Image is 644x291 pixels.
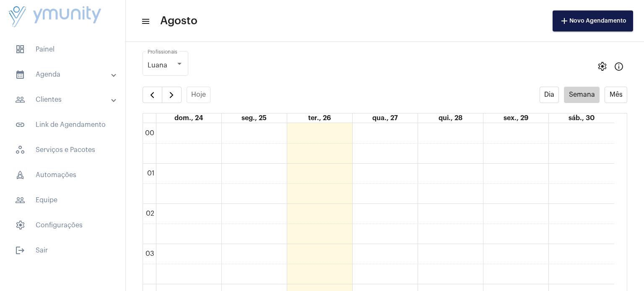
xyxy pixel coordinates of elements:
[15,70,112,80] mat-panel-title: Agenda
[564,87,600,103] button: Semana
[567,113,596,123] a: 30 de agosto de 2025
[15,245,25,255] mat-icon: sidenav icon
[145,170,156,177] div: 01
[437,113,464,123] a: 28 de agosto de 2025
[162,87,182,103] button: Próximo Semana
[614,62,624,72] mat-icon: Info
[371,113,400,123] a: 27 de agosto de 2025
[240,113,268,123] a: 25 de agosto de 2025
[559,18,626,24] span: Novo Agendamento
[143,129,156,137] div: 00
[8,215,117,235] span: Configurações
[306,113,332,123] a: 26 de agosto de 2025
[8,115,117,135] span: Link de Agendamento
[5,90,125,110] mat-expansion-panel-header: sidenav iconClientes
[594,58,610,75] button: settings
[7,4,103,30] img: da4d17c4-93e0-4e87-ea01-5b37ad3a248d.png
[144,210,156,217] div: 02
[15,95,112,105] mat-panel-title: Clientes
[15,170,25,180] span: sidenav icon
[597,62,607,72] span: settings
[15,220,25,230] span: sidenav icon
[8,39,117,59] span: Painel
[8,165,117,185] span: Automações
[187,87,211,103] button: Hoje
[15,195,25,205] mat-icon: sidenav icon
[559,16,569,26] mat-icon: add
[15,44,25,54] span: sidenav icon
[15,95,25,105] mat-icon: sidenav icon
[8,240,117,260] span: Sair
[605,87,627,103] button: Mês
[8,190,117,210] span: Equipe
[540,87,559,103] button: Dia
[15,70,25,80] mat-icon: sidenav icon
[143,87,162,103] button: Semana Anterior
[160,14,197,28] span: Agosto
[610,58,627,75] button: Info
[5,64,125,85] mat-expansion-panel-header: sidenav iconAgenda
[15,120,25,130] mat-icon: sidenav icon
[15,145,25,155] span: sidenav icon
[173,113,205,123] a: 24 de agosto de 2025
[502,113,530,123] a: 29 de agosto de 2025
[553,10,633,31] button: Novo Agendamento
[141,16,149,26] mat-icon: sidenav icon
[8,140,117,160] span: Serviços e Pacotes
[148,62,167,69] span: Luana
[144,250,156,258] div: 03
